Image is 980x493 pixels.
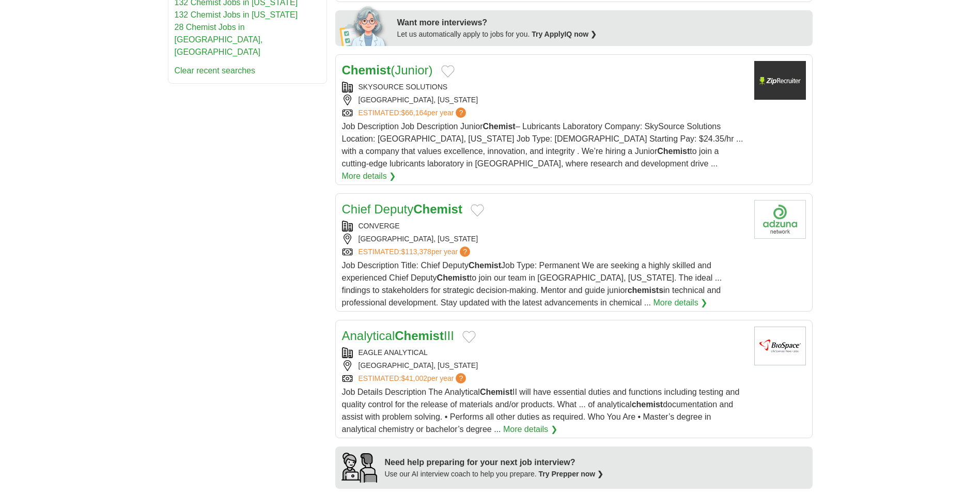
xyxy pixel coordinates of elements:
img: Company logo [754,61,806,100]
a: More details ❯ [503,423,557,436]
div: SKYSOURCE SOLUTIONS [342,82,746,93]
a: AnalyticalChemistIII [342,329,454,343]
img: apply-iq-scientist.png [339,5,390,46]
a: More details ❯ [654,297,708,309]
strong: Chemist [483,122,516,131]
button: Add to favorite jobs [462,331,476,343]
span: $113,378 [401,248,431,256]
a: Try ApplyIQ now ❯ [532,30,597,38]
button: Add to favorite jobs [441,65,455,78]
a: ESTIMATED:$113,378per year? [359,246,473,257]
img: Company logo [754,327,806,365]
div: Let us automatically apply to jobs for you. [397,29,806,40]
a: Clear recent searches [175,66,256,75]
strong: Chemist [437,273,470,282]
span: $41,002 [401,374,427,382]
span: ? [456,107,466,118]
div: Want more interviews? [397,17,806,29]
div: [GEOGRAPHIC_DATA], [US_STATE] [342,95,746,105]
div: [GEOGRAPHIC_DATA], [US_STATE] [342,234,746,244]
a: 28 Chemist Jobs in [GEOGRAPHIC_DATA], [GEOGRAPHIC_DATA] [175,23,263,56]
a: ESTIMATED:$66,164per year? [359,107,469,118]
div: [GEOGRAPHIC_DATA], [US_STATE] [342,360,746,371]
a: ESTIMATED:$41,002per year? [359,373,469,384]
a: Try Prepper now ❯ [539,470,604,478]
div: Use our AI interview coach to help you prepare. [385,469,604,480]
strong: chemists [628,286,663,295]
strong: Chemist [413,202,462,216]
strong: Chemist [342,63,391,77]
div: CONVERGE [342,221,746,232]
button: Add to favorite jobs [471,204,484,217]
a: More details ❯ [342,170,396,182]
span: Job Description Job Description Junior – Lubricants Laboratory Company: SkySource Solutions Locat... [342,122,743,168]
span: $66,164 [401,109,427,117]
span: ? [460,246,470,257]
a: Chief DeputyChemist [342,202,462,216]
img: Company logo [754,200,806,239]
strong: Chemist [469,261,501,270]
strong: Chemist [395,329,444,343]
div: EAGLE ANALYTICAL [342,347,746,358]
span: ? [456,373,466,383]
div: Need help preparing for your next job interview? [385,456,604,469]
strong: Chemist [657,147,690,156]
strong: Chemist [480,388,512,396]
span: Job Description Title: Chief Deputy Job Type: Permanent We are seeking a highly skilled and exper... [342,261,722,307]
span: Job Details Description The Analytical II will have essential duties and functions including test... [342,388,740,434]
strong: chemist [632,400,663,409]
a: 132 Chemist Jobs in [US_STATE] [175,10,298,19]
a: Chemist(Junior) [342,63,433,77]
